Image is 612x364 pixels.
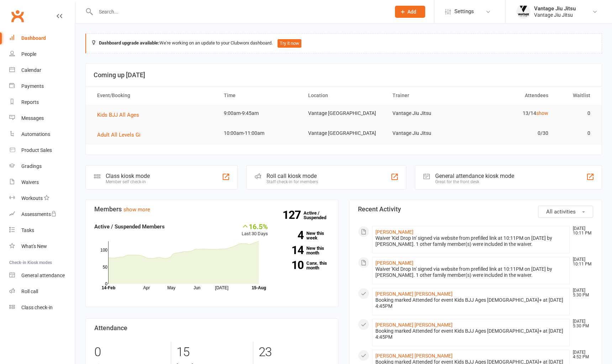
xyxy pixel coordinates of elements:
[21,99,39,105] div: Reports
[470,86,555,105] th: Attendees
[569,319,593,328] time: [DATE] 5:30 PM
[97,131,146,139] button: Adult All Levels Gi
[21,163,42,169] div: Gradings
[538,206,593,218] button: All activities
[358,206,593,213] h3: Recent Activity
[534,12,576,18] div: Vantage Jiu Jitsu
[21,83,44,89] div: Payments
[569,350,593,359] time: [DATE] 4:52 PM
[569,257,593,267] time: [DATE] 10:11 PM
[279,245,304,255] strong: 14
[21,51,36,57] div: People
[21,243,47,249] div: What's New
[555,105,597,122] td: 0
[9,190,75,206] a: Workouts
[375,235,566,247] div: Waiver 'Kid Drop In' signed via website from prefilled link at 10:11PM on [DATE] by [PERSON_NAME]...
[91,86,217,105] th: Event/Booking
[279,230,304,241] strong: 4
[555,125,597,142] td: 0
[283,210,304,220] strong: 127
[9,142,75,158] a: Product Sales
[217,86,302,105] th: Time
[375,291,453,297] a: [PERSON_NAME] [PERSON_NAME]
[9,300,75,316] a: Class kiosk mode
[279,261,329,270] a: 10Canx. this month
[534,5,576,12] div: Vantage Jiu Jitsu
[21,67,41,73] div: Calendar
[9,62,75,78] a: Calendar
[279,231,329,240] a: 4New this week
[375,322,453,328] a: [PERSON_NAME] [PERSON_NAME]
[9,174,75,190] a: Waivers
[9,268,75,284] a: General attendance kiosk mode
[407,9,416,15] span: Add
[259,342,329,363] div: 23
[302,125,386,142] td: Vantage [GEOGRAPHIC_DATA]
[9,206,75,222] a: Assessments
[435,179,514,184] div: Great for the front desk
[217,105,302,122] td: 9:00am-9:45am
[375,353,453,359] a: [PERSON_NAME] [PERSON_NAME]
[9,126,75,142] a: Automations
[21,289,38,294] div: Roll call
[386,86,470,105] th: Trainer
[106,173,150,179] div: Class kiosk mode
[99,40,159,46] strong: Dashboard upgrade available:
[94,223,165,230] strong: Active / Suspended Members
[94,72,594,79] h3: Coming up [DATE]
[94,7,386,17] input: Search...
[267,179,318,184] div: Staff check-in for members
[94,325,329,332] h3: Attendance
[9,158,75,174] a: Gradings
[470,105,555,122] td: 13/14
[470,125,555,142] td: 0/30
[21,131,50,137] div: Automations
[21,273,65,278] div: General attendance
[85,33,602,53] div: We're working on an update to your Clubworx dashboard.
[217,125,302,142] td: 10:00am-11:00am
[242,222,268,238] div: Last 30 Days
[21,227,34,233] div: Tasks
[375,297,566,309] div: Booking marked Attended for event Kids BJJ Ages [DEMOGRAPHIC_DATA]+ at [DATE] 4:45PM
[9,7,26,25] a: Clubworx
[386,125,470,142] td: Vantage Jiu Jitsu
[106,179,150,184] div: Member self check-in
[9,284,75,300] a: Roll call
[279,260,304,270] strong: 10
[454,4,474,20] span: Settings
[9,46,75,62] a: People
[304,205,335,225] a: 127Active / Suspended
[21,305,53,310] div: Class check-in
[555,86,597,105] th: Waitlist
[21,147,52,153] div: Product Sales
[123,206,150,213] a: show more
[176,342,247,363] div: 15
[375,266,566,278] div: Waiver 'Kid Drop In' signed via website from prefilled link at 10:11PM on [DATE] by [PERSON_NAME]...
[97,112,139,118] span: Kids BJJ All Ages
[375,260,413,266] a: [PERSON_NAME]
[375,229,413,235] a: [PERSON_NAME]
[9,238,75,254] a: What's New
[569,288,593,297] time: [DATE] 5:30 PM
[9,30,75,46] a: Dashboard
[9,78,75,94] a: Payments
[9,222,75,238] a: Tasks
[395,6,425,18] button: Add
[21,211,57,217] div: Assessments
[435,173,514,179] div: General attendance kiosk mode
[97,132,141,138] span: Adult All Levels Gi
[97,111,144,119] button: Kids BJJ All Ages
[302,86,386,105] th: Location
[278,39,301,48] button: Try it now
[21,115,44,121] div: Messages
[242,222,268,230] div: 16.5%
[546,209,576,215] span: All activities
[94,342,165,363] div: 0
[536,110,548,116] a: show
[375,328,566,340] div: Booking marked Attended for event Kids BJJ Ages [DEMOGRAPHIC_DATA]+ at [DATE] 4:45PM
[21,195,43,201] div: Workouts
[21,35,46,41] div: Dashboard
[279,246,329,255] a: 14New this month
[9,110,75,126] a: Messages
[9,94,75,110] a: Reports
